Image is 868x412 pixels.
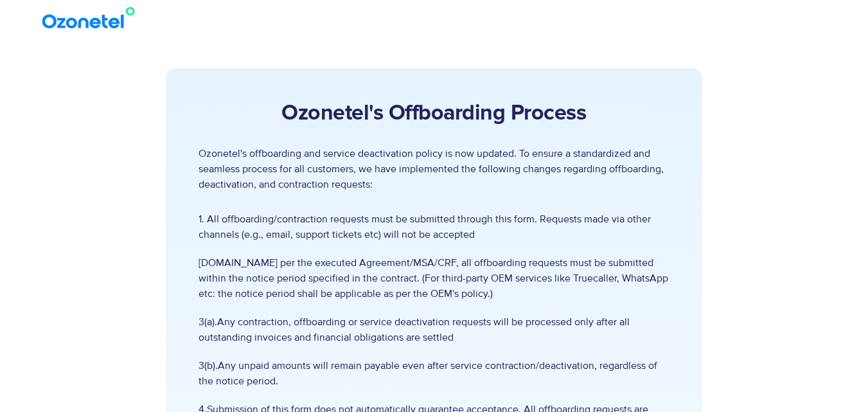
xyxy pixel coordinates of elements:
[199,146,669,192] p: Ozonetel's offboarding and service deactivation policy is now updated. To ensure a standardized a...
[199,358,669,389] span: 3(b).Any unpaid amounts will remain payable even after service contraction/deactivation, regardle...
[199,255,669,301] span: [DOMAIN_NAME] per the executed Agreement/MSA/CRF, all offboarding requests must be submitted with...
[199,101,669,127] h2: Ozonetel's Offboarding Process
[199,314,669,345] span: 3(a).Any contraction, offboarding or service deactivation requests will be processed only after a...
[199,211,669,242] span: 1. All offboarding/contraction requests must be submitted through this form. Requests made via ot...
